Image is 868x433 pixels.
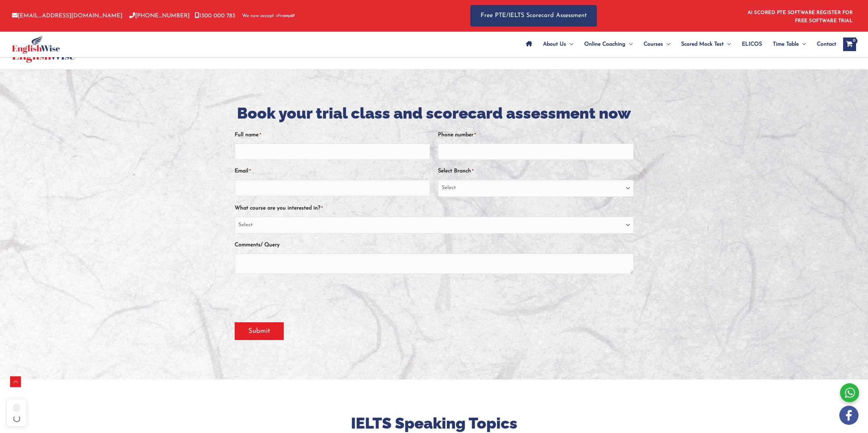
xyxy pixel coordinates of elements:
span: Menu Toggle [724,32,731,56]
a: CoursesMenu Toggle [638,32,676,56]
label: Phone number [438,129,476,141]
span: About Us [543,32,566,56]
h2: Book your trial class and scorecard assessment now [235,104,634,124]
a: Contact [811,32,836,56]
span: Courses [644,32,663,56]
span: Time Table [773,32,799,56]
label: Email [235,166,251,177]
a: [EMAIL_ADDRESS][DOMAIN_NAME] [12,13,122,19]
img: Afterpay-Logo [276,14,295,18]
label: Select Branch [438,166,473,177]
span: Menu Toggle [799,32,806,56]
span: Menu Toggle [566,32,573,56]
input: Submit [235,322,284,340]
label: What course are you interested in? [235,203,323,214]
span: Online Coaching [584,32,626,56]
label: Comments/ Query [235,239,280,251]
span: ELICOS [742,32,762,56]
aside: Header Widget 1 [744,5,856,27]
img: cropped-ew-logo [12,35,60,54]
a: 1300 000 783 [195,13,235,19]
span: We now accept [242,13,274,19]
a: Scored Mock TestMenu Toggle [676,32,736,56]
img: white-facebook.png [839,406,858,425]
a: Time TableMenu Toggle [767,32,811,56]
nav: Site Navigation: Main Menu [520,32,836,56]
a: [PHONE_NUMBER] [129,13,190,19]
a: AI SCORED PTE SOFTWARE REGISTER FOR FREE SOFTWARE TRIAL [748,10,853,24]
iframe: reCAPTCHA [235,283,338,310]
span: Menu Toggle [626,32,633,56]
span: Menu Toggle [663,32,670,56]
label: Full name [235,129,261,141]
a: Online CoachingMenu Toggle [579,32,638,56]
a: Free PTE/IELTS Scorecard Assessment [470,5,597,27]
a: About UsMenu Toggle [538,32,579,56]
a: ELICOS [736,32,767,56]
a: View Shopping Cart, empty [843,37,856,51]
span: Scored Mock Test [681,32,724,56]
span: Contact [817,32,836,56]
